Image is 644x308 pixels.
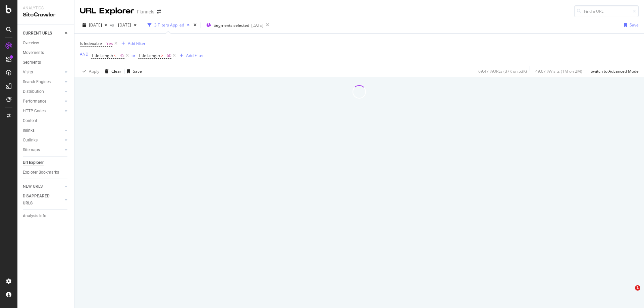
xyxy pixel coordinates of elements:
[23,212,69,220] a: Analysis Info
[89,22,102,28] span: 2025 Aug. 16th
[145,20,192,30] button: 3 Filters Applied
[23,169,69,176] a: Explorer Bookmarks
[621,285,637,301] iframe: Intercom live chat
[124,66,142,77] button: Save
[23,183,63,190] a: NEW URLS
[23,59,69,66] a: Segments
[115,22,131,28] span: 2025 Jul. 17th
[23,159,69,166] a: Url Explorer
[535,68,582,74] div: 49.07 % Visits ( 1M on 2M )
[128,41,146,46] div: Add Filter
[23,212,46,220] div: Analysis Info
[23,30,63,37] a: CURRENT URLS
[133,68,142,74] div: Save
[23,193,63,207] a: DISAPPEARED URLS
[23,69,33,76] div: Visits
[23,127,35,134] div: Inlinks
[119,40,146,48] button: Add Filter
[23,88,44,95] div: Distribution
[23,183,43,190] div: NEW URLS
[23,78,51,85] div: Search Engines
[23,30,52,37] div: CURRENT URLS
[111,68,121,74] div: Clear
[23,193,57,207] div: DISAPPEARED URLS
[23,49,69,56] a: Movements
[23,137,63,144] a: Outlinks
[630,22,639,28] div: Save
[591,68,639,74] div: Switch to Advanced Mode
[110,22,115,28] span: vs
[23,78,63,85] a: Search Engines
[23,117,69,124] a: Content
[161,53,166,58] span: >=
[102,66,121,77] button: Clear
[23,137,38,144] div: Outlinks
[23,88,63,95] a: Distribution
[138,53,160,58] span: Title Length
[80,66,99,77] button: Apply
[131,53,136,58] div: or
[23,117,37,124] div: Content
[131,52,136,59] button: or
[23,146,63,153] a: Sitemaps
[23,40,39,47] div: Overview
[251,22,263,28] div: [DATE]
[23,159,44,166] div: Url Explorer
[106,39,113,48] span: Yes
[192,22,198,28] div: times
[23,127,63,134] a: Inlinks
[114,53,119,58] span: <=
[23,11,69,19] div: SiteCrawler
[103,41,105,46] span: =
[115,20,139,30] button: [DATE]
[23,69,63,76] a: Visits
[23,49,44,56] div: Movements
[23,108,46,115] div: HTTP Codes
[137,8,154,15] div: Flannels
[157,9,161,14] div: arrow-right-arrow-left
[80,20,110,30] button: [DATE]
[80,5,134,17] div: URL Explorer
[23,169,59,176] div: Explorer Bookmarks
[635,285,640,291] span: 1
[204,20,263,30] button: Segments selected[DATE]
[23,5,69,11] div: Analytics
[588,66,639,77] button: Switch to Advanced Mode
[23,98,46,105] div: Performance
[167,51,171,60] span: 60
[23,59,41,66] div: Segments
[120,51,124,60] span: 45
[186,53,204,58] div: Add Filter
[80,51,89,57] div: AND
[478,68,527,74] div: 69.47 % URLs ( 37K on 53K )
[23,98,63,105] a: Performance
[23,108,63,115] a: HTTP Codes
[23,146,40,153] div: Sitemaps
[91,53,113,58] span: Title Length
[80,51,89,57] button: AND
[80,41,102,46] span: Is Indexable
[574,5,639,17] input: Find a URL
[23,40,69,47] a: Overview
[154,22,184,28] div: 3 Filters Applied
[214,22,249,28] span: Segments selected
[89,68,99,74] div: Apply
[177,52,204,60] button: Add Filter
[621,20,639,30] button: Save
